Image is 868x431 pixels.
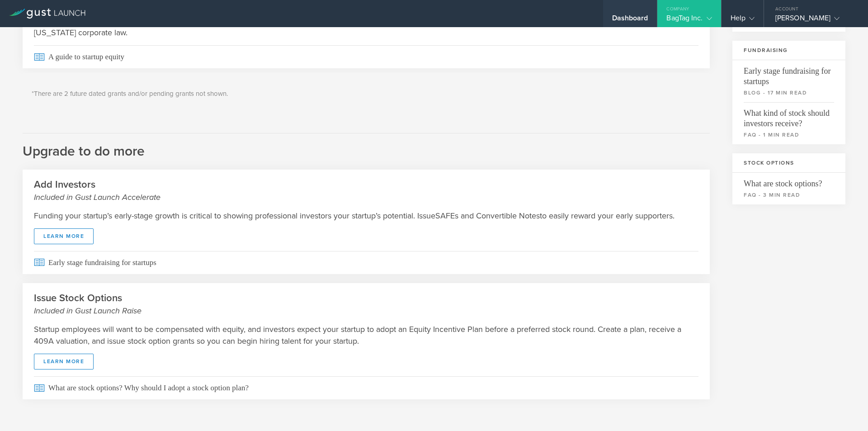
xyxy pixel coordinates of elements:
span: What kind of stock should investors receive? [744,102,834,129]
a: What are stock options?faq - 3 min read [732,173,845,204]
h3: Stock Options [732,153,845,173]
a: learn more [34,354,94,369]
small: blog - 17 min read [744,89,834,97]
span: SAFEs and Convertible Notes [435,210,540,222]
small: faq - 1 min read [744,131,834,139]
p: Funding your startup’s early-stage growth is critical to showing professional investors your star... [34,210,698,222]
h2: Issue Stock Options [34,292,698,317]
p: Startup employees will want to be compensated with equity, and investors expect your startup to a... [34,323,698,347]
a: learn more [34,228,94,244]
span: Early stage fundraising for startups [34,251,698,274]
small: faq - 3 min read [744,191,834,199]
h2: Add Investors [34,178,698,203]
span: A guide to startup equity [34,45,698,68]
p: *There are 2 future dated grants and/or pending grants not shown. [32,89,701,99]
div: BagTag Inc. [666,14,712,27]
div: Help [731,14,755,27]
span: What are stock options? [744,173,834,189]
a: What are stock options? Why should I adopt a stock option plan? [23,376,710,399]
h2: Upgrade to do more [23,133,710,161]
small: Included in Gust Launch Raise [34,305,698,317]
small: Included in Gust Launch Accelerate [34,191,698,203]
h3: Fundraising [732,41,845,60]
div: [PERSON_NAME] [775,14,852,27]
span: Early stage fundraising for startups [744,60,834,87]
a: A guide to startup equity [23,45,710,68]
a: Early stage fundraising for startups [23,251,710,274]
a: What kind of stock should investors receive?faq - 1 min read [732,102,845,144]
div: Dashboard [612,14,648,27]
span: What are stock options? Why should I adopt a stock option plan? [34,376,698,399]
a: Early stage fundraising for startupsblog - 17 min read [732,60,845,102]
